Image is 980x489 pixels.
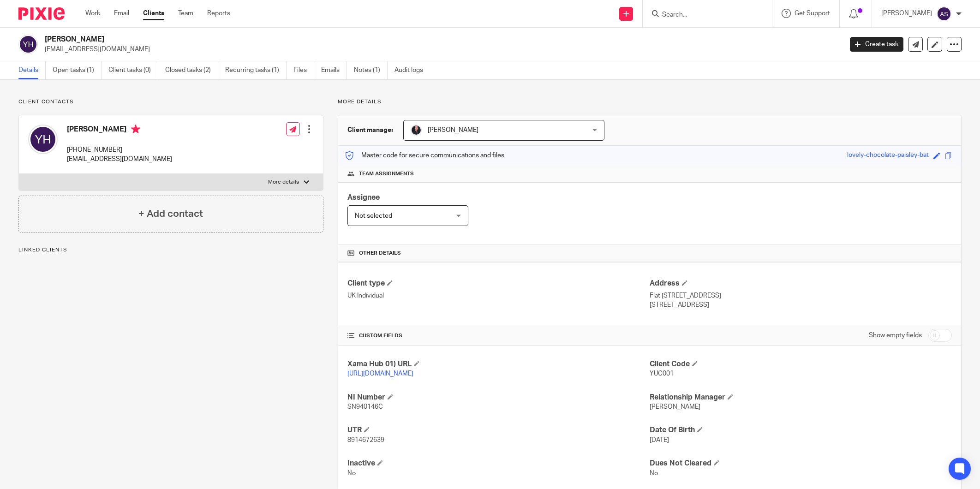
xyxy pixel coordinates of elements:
[347,370,413,377] a: [URL][DOMAIN_NAME]
[67,155,172,164] p: [EMAIL_ADDRESS][DOMAIN_NAME]
[53,61,102,79] a: Open tasks (1)
[359,170,414,178] span: Team assignments
[18,7,65,20] img: Pixie
[650,359,952,369] h4: Client Code
[347,359,650,369] h4: Xama Hub 01) URL
[45,35,678,44] h2: [PERSON_NAME]
[114,9,129,18] a: Email
[345,151,504,160] p: Master code for secure communications and files
[338,98,962,106] p: More details
[108,61,158,79] a: Client tasks (0)
[207,9,230,18] a: Reports
[847,150,929,161] div: lovely-chocolate-paisley-bat
[293,61,314,79] a: Files
[225,61,287,79] a: Recurring tasks (1)
[650,291,952,300] p: Flat [STREET_ADDRESS]
[347,437,384,443] span: 8914672639
[937,6,951,21] img: svg%3E
[268,179,299,186] p: More details
[67,125,172,136] h4: [PERSON_NAME]
[18,98,323,106] p: Client contacts
[165,61,218,79] a: Closed tasks (2)
[850,37,903,52] a: Create task
[869,331,922,340] label: Show empty fields
[411,125,422,136] img: MicrosoftTeams-image.jfif
[881,9,932,18] p: [PERSON_NAME]
[347,291,650,300] p: UK Individual
[67,145,172,155] p: [PHONE_NUMBER]
[347,279,650,288] h4: Client type
[347,332,650,340] h4: CUSTOM FIELDS
[428,127,478,133] span: [PERSON_NAME]
[45,45,836,54] p: [EMAIL_ADDRESS][DOMAIN_NAME]
[18,35,38,54] img: svg%3E
[18,61,46,79] a: Details
[18,246,323,254] p: Linked clients
[650,459,952,468] h4: Dues Not Cleared
[354,61,388,79] a: Notes (1)
[650,393,952,402] h4: Relationship Manager
[795,10,830,17] span: Get Support
[355,213,392,219] span: Not selected
[650,404,700,410] span: [PERSON_NAME]
[85,9,100,18] a: Work
[347,459,650,468] h4: Inactive
[138,207,203,221] h4: + Add contact
[131,125,140,134] i: Primary
[650,370,674,377] span: YUC001
[650,300,952,310] p: [STREET_ADDRESS]
[347,194,380,201] span: Assignee
[650,279,952,288] h4: Address
[347,125,394,135] h3: Client manager
[347,470,356,477] span: No
[661,11,744,19] input: Search
[650,425,952,435] h4: Date Of Birth
[28,125,58,154] img: svg%3E
[321,61,347,79] a: Emails
[347,404,383,410] span: SN940146C
[347,393,650,402] h4: NI Number
[347,425,650,435] h4: UTR
[650,437,669,443] span: [DATE]
[394,61,430,79] a: Audit logs
[650,470,658,477] span: No
[359,250,401,257] span: Other details
[143,9,164,18] a: Clients
[178,9,193,18] a: Team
